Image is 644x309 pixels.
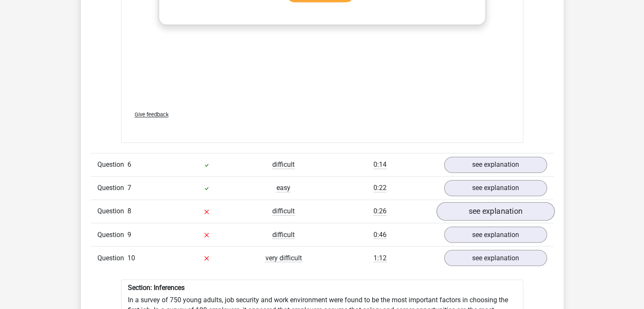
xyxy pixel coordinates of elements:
span: 0:14 [373,160,387,169]
h6: Section: Inferences [128,283,517,291]
span: 8 [127,207,131,215]
span: 1:12 [373,254,387,262]
span: 10 [127,254,135,262]
span: 6 [127,160,131,168]
span: 9 [127,230,131,238]
a: see explanation [444,250,547,266]
span: 7 [127,184,131,192]
span: Question [97,160,127,170]
span: Give feedback [135,111,169,118]
span: Question [97,229,127,240]
span: 0:22 [373,184,387,192]
span: easy [276,184,290,192]
span: Question [97,253,127,263]
span: Question [97,183,127,193]
a: see explanation [436,202,554,221]
a: see explanation [444,157,547,173]
span: very difficult [265,254,302,262]
span: difficult [272,230,295,239]
span: difficult [272,207,295,215]
span: difficult [272,160,295,169]
span: Question [97,206,127,216]
a: see explanation [444,226,547,243]
span: 0:46 [373,230,387,239]
a: see explanation [444,180,547,196]
span: 0:26 [373,207,387,215]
